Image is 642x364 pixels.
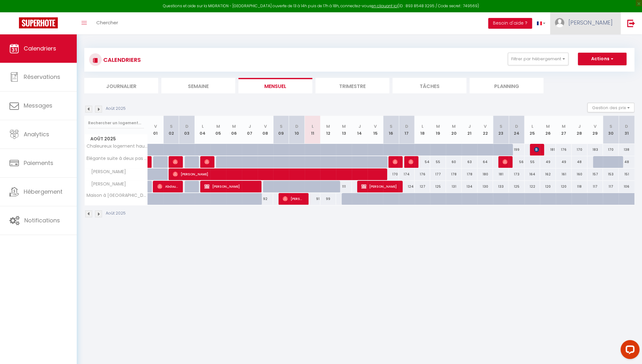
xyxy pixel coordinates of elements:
[609,123,612,129] abbr: S
[24,159,53,167] span: Paiements
[470,78,543,93] li: Planning
[84,78,158,93] li: Journalier
[371,3,398,9] a: en cliquant ici
[204,156,210,168] span: [PERSON_NAME]
[173,156,178,168] span: [PERSON_NAME]
[408,156,414,168] span: [PERSON_NAME]
[572,116,587,144] th: 28
[556,156,572,168] div: 49
[594,123,597,129] abbr: V
[525,116,540,144] th: 25
[154,123,157,129] abbr: V
[374,123,377,129] abbr: V
[430,156,446,168] div: 55
[157,180,178,192] span: Abdourahamne Soilihi
[540,144,556,156] div: 181
[352,116,368,144] th: 14
[477,156,493,168] div: 64
[540,181,556,192] div: 120
[305,193,321,205] div: 91
[509,144,525,156] div: 199
[619,116,634,144] th: 31
[525,156,540,168] div: 55
[232,123,236,129] abbr: M
[320,193,336,205] div: 99
[509,168,525,180] div: 173
[92,12,123,34] a: Chercher
[24,130,49,138] span: Analytics
[258,193,273,205] div: 92
[525,181,540,192] div: 122
[484,123,487,129] abbr: V
[619,156,634,168] div: 48
[477,168,493,180] div: 180
[462,168,477,180] div: 178
[603,168,619,180] div: 153
[179,116,195,144] th: 03
[368,116,383,144] th: 15
[462,181,477,192] div: 134
[572,181,587,192] div: 118
[24,102,52,109] span: Messages
[572,156,587,168] div: 48
[326,123,330,129] abbr: M
[85,134,147,144] span: Août 2025
[587,168,603,180] div: 157
[446,168,462,180] div: 178
[468,123,471,129] abbr: J
[305,116,321,144] th: 11
[280,123,283,129] abbr: S
[399,181,415,192] div: 124
[88,117,144,129] input: Rechercher un logement...
[399,168,415,180] div: 174
[422,123,423,129] abbr: L
[86,168,128,175] span: [PERSON_NAME]
[393,156,398,168] span: [PERSON_NAME]
[556,168,572,180] div: 161
[358,123,361,129] abbr: J
[336,116,352,144] th: 13
[587,116,603,144] th: 29
[540,116,556,144] th: 26
[540,156,556,168] div: 49
[361,180,398,192] span: [PERSON_NAME]
[446,181,462,192] div: 131
[515,123,518,129] abbr: D
[430,181,446,192] div: 125
[493,181,509,192] div: 133
[19,17,58,28] img: Super Booking
[619,144,634,156] div: 138
[477,181,493,192] div: 130
[289,116,305,144] th: 10
[148,156,151,168] a: [PERSON_NAME]
[578,53,627,65] button: Actions
[238,78,312,93] li: Mensuel
[86,156,149,161] span: Élégante suite à deux pas de la Cité Épiscopale
[615,338,642,364] iframe: LiveChat chat widget
[383,168,399,180] div: 170
[540,168,556,180] div: 162
[249,123,251,129] abbr: J
[446,116,462,144] th: 20
[555,18,564,27] img: ...
[315,78,389,93] li: Trimestre
[295,123,298,129] abbr: D
[399,116,415,144] th: 17
[24,216,60,224] span: Notifications
[264,123,267,129] abbr: V
[556,181,572,192] div: 120
[170,123,173,129] abbr: S
[572,144,587,156] div: 170
[415,116,430,144] th: 18
[320,116,336,144] th: 12
[556,144,572,156] div: 176
[210,116,226,144] th: 05
[452,123,456,129] abbr: M
[415,156,430,168] div: 54
[546,123,550,129] abbr: M
[502,156,508,168] span: [PERSON_NAME]
[405,123,408,129] abbr: D
[619,168,634,180] div: 151
[493,116,509,144] th: 23
[185,123,189,129] abbr: D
